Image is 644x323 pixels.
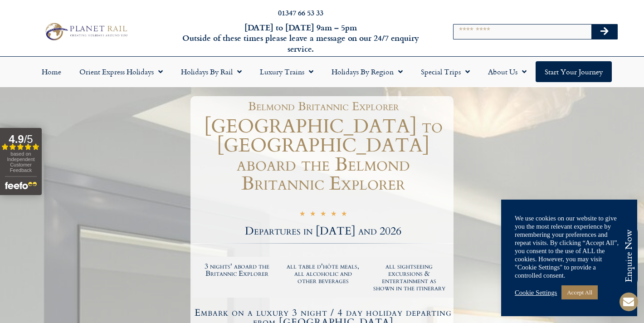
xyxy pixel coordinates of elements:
[197,101,449,113] h1: Belmond Britannic Explorer
[299,208,347,220] div: 5/5
[371,263,448,292] h2: all sightseeing excursions & entertainment as shown in the itinerary
[172,61,251,82] a: Holidays by Rail
[285,263,362,284] h2: all table d'hôte meals, all alcoholic and other beverages
[299,210,305,220] i: ☆
[278,7,323,18] a: 01347 66 53 33
[33,61,70,82] a: Home
[174,22,427,54] h6: [DATE] to [DATE] 9am – 5pm Outside of these times please leave a message on our 24/7 enquiry serv...
[341,210,347,220] i: ☆
[331,210,337,220] i: ☆
[70,61,172,82] a: Orient Express Holidays
[591,24,618,39] button: Search
[320,210,326,220] i: ☆
[536,61,612,82] a: Start your Journey
[193,226,454,237] h2: Departures in [DATE] and 2026
[322,61,412,82] a: Holidays by Region
[310,210,316,220] i: ☆
[515,214,624,279] div: We use cookies on our website to give you the most relevant experience by remembering your prefer...
[479,61,536,82] a: About Us
[5,61,639,82] nav: Menu
[193,117,454,193] h1: [GEOGRAPHIC_DATA] to [GEOGRAPHIC_DATA] aboard the Belmond Britannic Explorer
[515,289,557,297] a: Cookie Settings
[199,263,276,277] h2: 3 nights' aboard the Britannic Explorer
[42,21,130,42] img: Planet Rail Train Holidays Logo
[412,61,479,82] a: Special Trips
[251,61,322,82] a: Luxury Trains
[561,285,598,299] a: Accept All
